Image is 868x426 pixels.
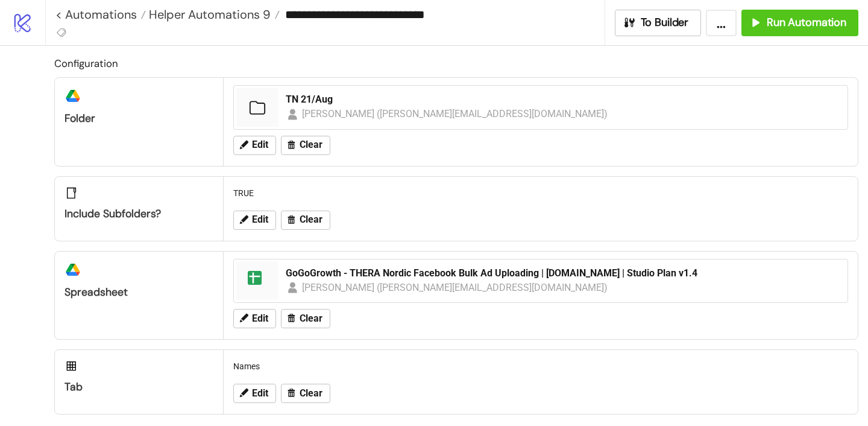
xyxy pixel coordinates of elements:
[228,182,853,205] div: TRUE
[233,309,276,328] button: Edit
[281,136,330,155] button: Clear
[281,384,330,403] button: Clear
[252,139,268,150] span: Edit
[252,388,268,399] span: Edit
[281,211,330,230] button: Clear
[64,112,213,126] div: Folder
[233,384,276,403] button: Edit
[64,285,213,299] div: Spreadsheet
[300,214,322,225] span: Clear
[706,10,737,36] button: ...
[286,267,840,280] div: GoGoGrowth - THERA Nordic Facebook Bulk Ad Uploading | [DOMAIN_NAME] | Studio Plan v1.4
[302,106,608,121] div: [PERSON_NAME] ([PERSON_NAME][EMAIL_ADDRESS][DOMAIN_NAME])
[286,93,840,106] div: TN 21/Aug
[64,380,213,394] div: Tab
[302,280,608,295] div: [PERSON_NAME] ([PERSON_NAME][EMAIL_ADDRESS][DOMAIN_NAME])
[233,211,276,230] button: Edit
[641,16,689,30] span: To Builder
[233,136,276,155] button: Edit
[767,16,846,30] span: Run Automation
[741,10,858,36] button: Run Automation
[300,388,322,399] span: Clear
[252,214,268,225] span: Edit
[300,139,322,150] span: Clear
[64,207,213,221] div: Include subfolders?
[54,56,858,71] h2: Configuration
[615,10,702,36] button: To Builder
[228,355,853,378] div: Names
[300,313,322,324] span: Clear
[281,309,330,328] button: Clear
[146,8,280,21] a: Helper Automations 9
[252,313,268,324] span: Edit
[55,8,146,21] a: < Automations
[146,7,271,22] span: Helper Automations 9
